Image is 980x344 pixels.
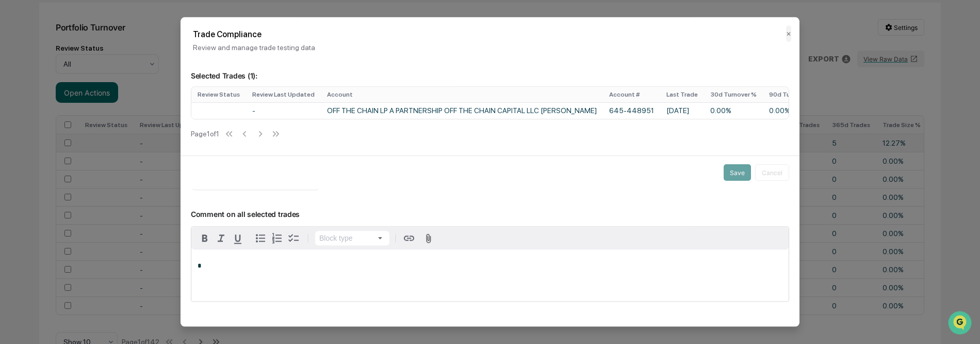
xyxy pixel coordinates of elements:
[10,151,19,159] div: 🔎
[71,126,132,145] a: 🗄️Attestations
[73,175,125,183] a: Powered byPylon
[704,87,763,102] th: 30d Turnover %
[103,175,125,183] span: Pylon
[6,126,71,145] a: 🖐️Preclearance
[763,87,822,102] th: 90d Turnover %
[197,230,213,247] button: Bold
[191,87,246,102] th: Review Status
[724,164,751,181] button: Save
[175,82,188,95] button: Start new chat
[419,231,437,245] button: Attach files
[603,87,660,102] th: Account #
[315,231,389,246] button: Block type
[603,102,660,119] td: 645-448951
[660,102,704,119] td: [DATE]
[213,230,230,247] button: Italic
[193,29,787,39] h2: Trade Compliance
[21,130,67,140] span: Preclearance
[75,131,83,139] div: 🗄️
[10,79,29,98] img: 1746055101610-c473b297-6a78-478c-a979-82029cc54cd1
[191,130,219,138] div: Page 1 of 1
[246,102,321,119] td: -
[246,87,321,102] th: Review Last Updated
[230,230,246,247] button: Underline
[321,102,603,119] td: OFF THE CHAIN LP A PARTNERSHIP OFF THE CHAIN CAPITAL LLC [PERSON_NAME]
[10,22,188,38] p: How can we help?
[85,130,128,140] span: Attestations
[191,59,789,80] p: Selected Trades ( 1 ):
[763,102,822,119] td: 0.00%
[704,102,763,119] td: 0.00%
[35,89,130,98] div: We're available if you need us!
[321,87,603,102] th: Account
[786,25,791,42] button: ✕
[191,198,789,219] p: Comment on all selected trades
[10,131,19,139] div: 🖐️
[193,43,787,52] p: Review and manage trade testing data
[21,150,65,160] span: Data Lookup
[6,146,69,164] a: 🔎Data Lookup
[947,310,975,338] iframe: Open customer support
[660,87,704,102] th: Last Trade
[35,79,169,89] div: Start new chat
[755,164,789,181] button: Cancel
